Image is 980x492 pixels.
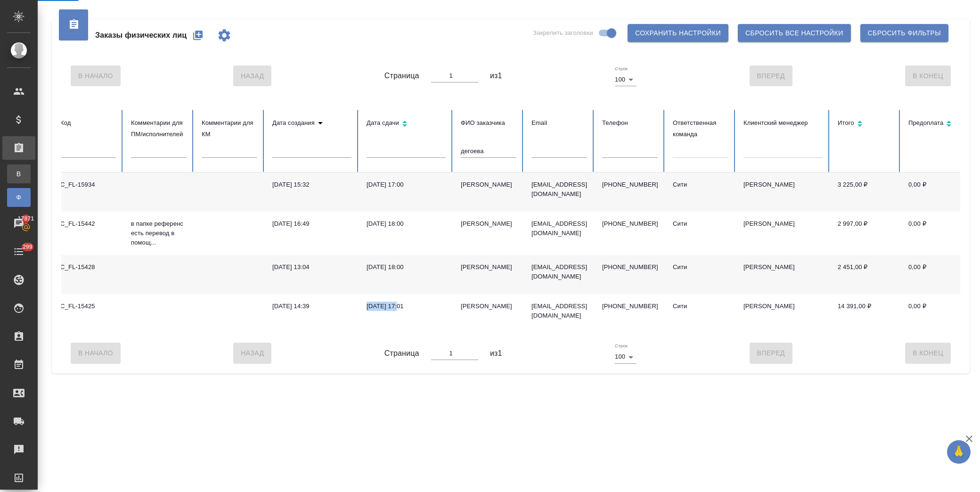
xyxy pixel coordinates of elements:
[531,262,587,281] p: [EMAIL_ADDRESS][DOMAIN_NAME]
[95,30,187,41] span: Заказы физических лиц
[736,212,830,255] td: [PERSON_NAME]
[60,180,116,189] div: C_FL-15934
[187,24,209,47] button: Создать
[901,255,972,294] td: 0,00 ₽
[272,262,351,272] div: [DATE] 13:04
[60,117,116,129] div: Код
[868,27,941,39] span: Сбросить фильтры
[736,255,830,294] td: [PERSON_NAME]
[2,240,35,263] a: 299
[908,117,964,131] div: Сортировка
[531,117,587,129] div: Email
[60,262,116,272] div: C_FL-15428
[531,180,587,199] p: [EMAIL_ADDRESS][DOMAIN_NAME]
[272,302,351,311] div: [DATE] 14:39
[738,24,851,42] button: Сбросить все настройки
[602,262,658,272] p: [PHONE_NUMBER]
[131,117,187,140] div: Комментарии для ПМ/исполнителей
[490,70,502,82] span: из 1
[490,348,502,359] span: из 1
[673,180,728,189] div: Сити
[673,302,728,311] div: Сити
[272,180,351,189] div: [DATE] 15:32
[615,344,628,348] label: Строк
[533,28,593,38] span: Закрепить заголовки
[901,212,972,255] td: 0,00 ₽
[602,302,658,311] p: [PHONE_NUMBER]
[272,219,351,229] div: [DATE] 16:49
[272,117,351,129] div: Сортировка
[947,440,971,464] button: 🙏
[830,212,901,255] td: 2 997,00 ₽
[951,442,967,462] span: 🙏
[367,117,446,131] div: Сортировка
[615,73,637,86] div: 100
[461,262,516,272] div: [PERSON_NAME]
[673,262,728,272] div: Сити
[736,172,830,212] td: [PERSON_NAME]
[461,117,516,129] div: ФИО заказчика
[838,117,893,131] div: Сортировка
[461,180,516,189] div: [PERSON_NAME]
[615,66,628,71] label: Строк
[7,164,31,183] a: В
[830,294,901,333] td: 14 391,00 ₽
[384,348,419,359] span: Страница
[60,302,116,311] div: C_FL-15425
[673,117,728,140] div: Ответственная команда
[2,212,35,235] a: 17871
[531,302,587,320] p: [EMAIL_ADDRESS][DOMAIN_NAME]
[367,219,446,229] div: [DATE] 18:00
[602,117,658,129] div: Телефон
[743,117,823,129] div: Клиентский менеджер
[202,117,257,140] div: Комментарии для КМ
[745,27,843,39] span: Сбросить все настройки
[736,294,830,333] td: [PERSON_NAME]
[673,219,728,229] div: Сити
[60,219,116,229] div: C_FL-15442
[901,172,972,212] td: 0,00 ₽
[628,24,728,42] button: Сохранить настройки
[12,214,40,223] span: 17871
[461,302,516,311] div: [PERSON_NAME]
[531,219,587,238] p: [EMAIL_ADDRESS][DOMAIN_NAME]
[830,255,901,294] td: 2 451,00 ₽
[12,169,26,179] span: В
[131,219,187,247] p: в папке референс есть перевод в помощ...
[461,219,516,229] div: [PERSON_NAME]
[384,70,419,82] span: Страница
[602,219,658,229] p: [PHONE_NUMBER]
[367,180,446,189] div: [DATE] 17:00
[367,262,446,272] div: [DATE] 18:00
[901,294,972,333] td: 0,00 ₽
[635,27,721,39] span: Сохранить настройки
[860,24,948,42] button: Сбросить фильтры
[830,172,901,212] td: 3 225,00 ₽
[602,180,658,189] p: [PHONE_NUMBER]
[367,302,446,311] div: [DATE] 17:01
[7,188,31,207] a: Ф
[17,242,38,252] span: 299
[615,350,637,363] div: 100
[12,193,26,202] span: Ф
